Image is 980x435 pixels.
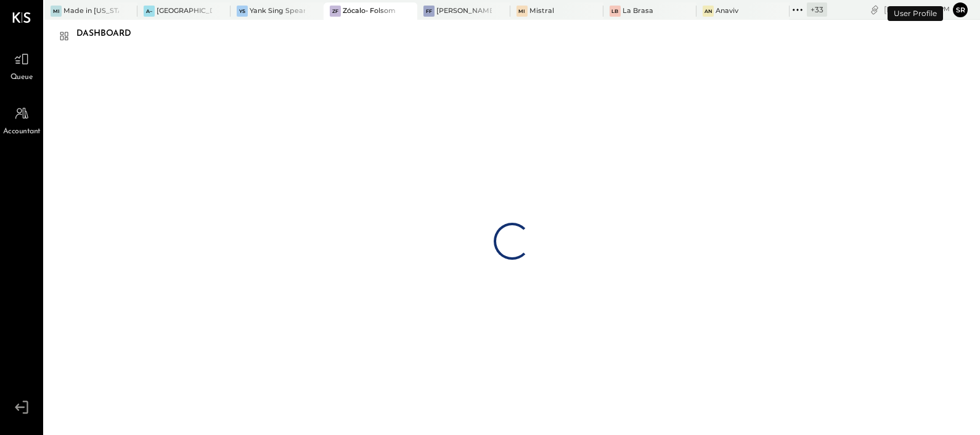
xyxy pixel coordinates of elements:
span: Queue [10,72,33,83]
div: [DATE] [884,4,950,15]
button: Sr [953,2,968,17]
div: LB [610,6,621,17]
a: Accountant [1,102,43,138]
span: pm [939,5,950,14]
div: ZF [330,6,341,17]
div: La Brasa [623,6,653,16]
div: Mi [51,6,62,17]
span: 7 : 41 [913,4,937,15]
a: Queue [1,48,43,83]
div: Mi [517,6,528,17]
div: [PERSON_NAME], LLC [436,6,492,16]
div: copy link [868,3,881,16]
div: Mistral [529,6,554,16]
div: Zócalo- Folsom [343,6,396,16]
div: Made in [US_STATE] Pizza [GEOGRAPHIC_DATA] [63,6,119,16]
div: + 33 [807,2,827,17]
div: Yank Sing Spear Street [250,6,305,16]
div: YS [237,6,248,17]
div: FF [423,6,435,17]
div: [GEOGRAPHIC_DATA] – [GEOGRAPHIC_DATA] [157,6,212,16]
div: Dashboard [76,24,144,44]
div: An [703,6,714,17]
div: User Profile [888,6,943,21]
div: A– [144,6,155,17]
span: Accountant [3,126,41,138]
div: Anaviv [716,6,738,16]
